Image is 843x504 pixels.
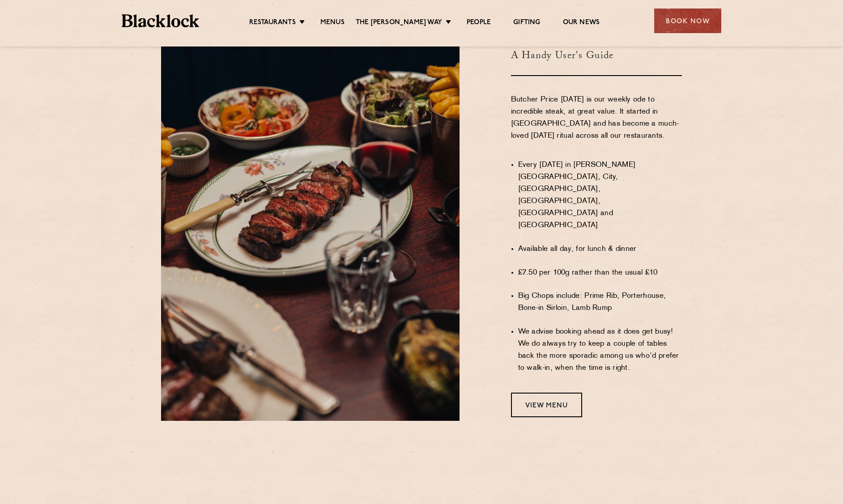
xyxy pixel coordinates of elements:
li: Every [DATE] in [PERSON_NAME][GEOGRAPHIC_DATA], City, [GEOGRAPHIC_DATA], [GEOGRAPHIC_DATA], [GEOG... [518,159,682,232]
img: BL_Textured_Logo-footer-cropped.svg [122,14,199,27]
a: Menus [320,18,345,28]
a: The [PERSON_NAME] Way [356,18,442,28]
li: Available all day, for lunch & dinner [518,243,682,255]
p: Butcher Price [DATE] is our weekly ode to incredible steak, at great value. It started in [GEOGRA... [511,94,682,154]
a: People [467,18,491,28]
li: Big Chops include: Prime Rib, Porterhouse, Bone-in Sirloin, Lamb Rump [518,290,682,314]
a: Our News [563,18,600,28]
a: Restaurants [249,18,296,28]
a: View Menu [511,393,582,417]
a: Gifting [513,18,540,28]
li: We advise booking ahead as it does get busy! We do always try to keep a couple of tables back the... [518,326,682,374]
h3: A Handy User's Guide [511,35,682,76]
div: Book Now [654,8,721,33]
li: £7.50 per 100g rather than the usual £10 [518,267,682,279]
